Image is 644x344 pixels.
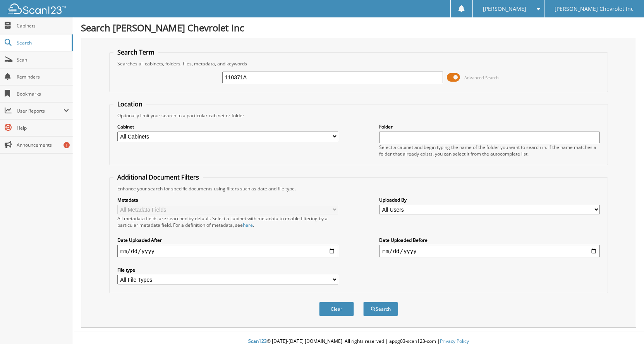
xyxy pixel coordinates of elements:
span: [PERSON_NAME] Chevrolet Inc [555,7,634,11]
label: Date Uploaded After [117,237,338,243]
span: Search [17,39,68,46]
span: Bookmarks [17,91,69,97]
label: Metadata [117,197,338,203]
input: end [379,245,600,257]
img: scan123-logo-white.svg [8,3,66,14]
label: Folder [379,123,600,130]
span: Cabinets [17,22,69,29]
input: start [117,245,338,257]
div: Searches all cabinets, folders, files, metadata, and keywords [113,60,604,67]
span: [PERSON_NAME] [483,7,526,11]
div: All metadata fields are searched by default. Select a cabinet with metadata to enable filtering b... [117,215,338,228]
label: Cabinet [117,123,338,130]
button: Search [363,302,398,316]
label: Uploaded By [379,197,600,203]
label: Date Uploaded Before [379,237,600,243]
div: Select a cabinet and begin typing the name of the folder you want to search in. If the name match... [379,144,600,157]
legend: Search Term [113,48,158,56]
div: Enhance your search for specific documents using filters such as date and file type. [113,185,604,192]
span: Help [17,125,69,131]
span: Reminders [17,74,69,80]
legend: Location [113,100,146,108]
span: Scan [17,56,69,63]
div: 1 [64,142,70,148]
a: here [243,222,253,228]
h1: Search [PERSON_NAME] Chevrolet Inc [81,21,636,34]
span: Announcements [17,142,69,148]
span: User Reports [17,108,64,114]
span: Advanced Search [464,75,499,80]
label: File type [117,267,338,273]
div: Optionally limit your search to a particular cabinet or folder [113,112,604,119]
legend: Additional Document Filters [113,173,203,181]
button: Clear [319,302,354,316]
